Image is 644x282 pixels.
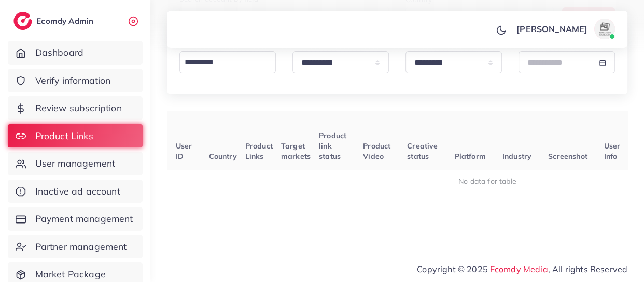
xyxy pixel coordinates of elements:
a: logoEcomdy Admin [13,12,96,30]
span: Market Package [35,268,106,281]
span: User management [35,157,115,170]
span: Target markets [281,141,311,161]
a: Verify information [8,69,143,93]
input: Search for option [181,53,270,71]
span: User ID [176,141,192,161]
span: Inactive ad account [35,185,120,198]
span: Screenshot [548,152,587,161]
a: Ecomdy Media [490,264,548,274]
span: Platform [455,152,486,161]
span: Product Video [363,141,390,161]
span: Product Links [35,129,93,143]
span: , All rights Reserved [548,263,627,275]
span: Partner management [35,240,127,254]
a: Review subscription [8,96,143,120]
a: User management [8,152,143,175]
img: logo [13,12,32,30]
span: Verify information [35,74,111,87]
span: Creative status [407,141,438,161]
a: Product Links [8,124,143,148]
a: Partner management [8,235,143,259]
span: Country [209,152,237,161]
h2: Ecomdy Admin [36,16,96,26]
span: Product Links [245,141,273,161]
div: Search for option [179,51,276,73]
span: Copyright © 2025 [417,263,627,275]
a: Dashboard [8,41,143,65]
a: [PERSON_NAME]avatar [511,19,619,39]
a: Payment management [8,207,143,231]
a: Inactive ad account [8,180,143,203]
span: Industry [502,152,531,161]
span: Review subscription [35,101,122,115]
img: avatar [594,19,615,39]
span: User Info [604,141,621,161]
span: Dashboard [35,46,83,60]
p: [PERSON_NAME] [516,23,587,35]
span: Product link status [319,131,346,161]
span: Payment management [35,212,133,226]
